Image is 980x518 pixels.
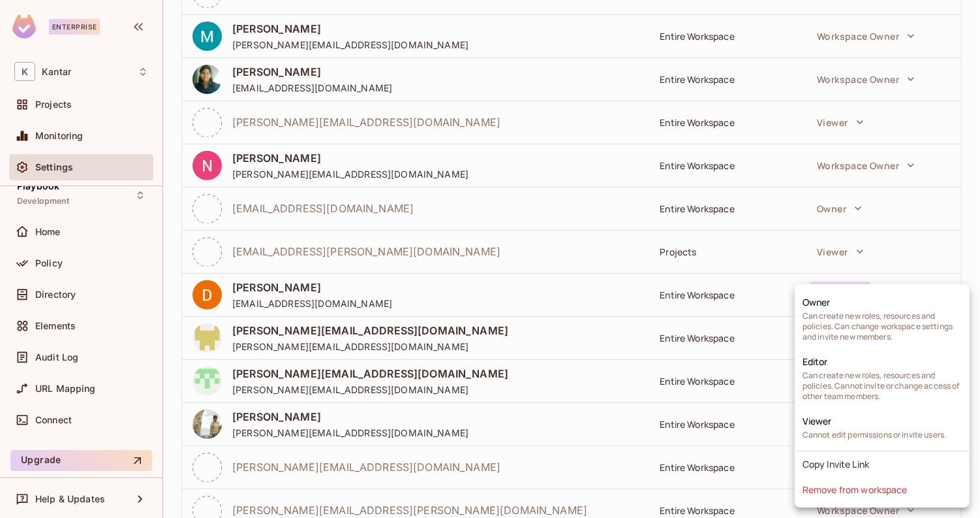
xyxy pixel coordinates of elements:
[803,296,831,308] span: Owner
[795,451,970,477] li: Copy Invite Link
[803,415,832,427] span: Viewer
[803,430,946,440] span: Cannot edit permissions or invite users.
[795,477,970,502] li: Remove from workspace
[803,311,962,342] span: Can create new roles, resources and policies. Can change workspace settings and invite new members.
[803,355,828,368] span: Editor
[803,370,962,402] span: Can create new roles, resources and policies. Cannot invite or change access of other team members.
